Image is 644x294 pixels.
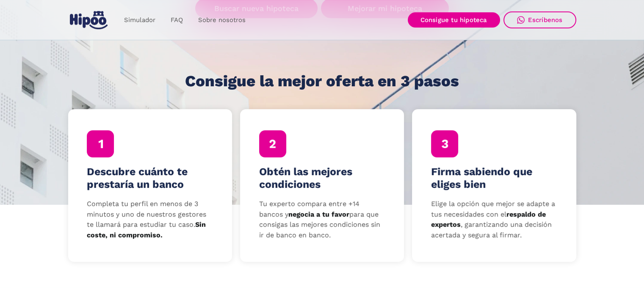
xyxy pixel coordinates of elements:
[408,12,500,27] a: Consigue tu hipoteca
[163,12,191,28] a: FAQ
[191,12,253,28] a: Sobre nosotros
[116,12,163,28] a: Simulador
[431,165,557,191] h4: Firma sabiendo que eliges bien
[431,199,557,241] p: Elige la opción que mejor se adapte a tus necesidades con el , garantizando una decisión acertada...
[259,199,385,241] p: Tu experto compara entre +14 bancos y para que consigas las mejores condiciones sin ir de banco e...
[288,210,349,218] strong: negocia a tu favor
[87,165,213,191] h4: Descubre cuánto te prestaría un banco
[87,220,206,239] strong: Sin coste, ni compromiso.
[185,73,459,90] h1: Consigue la mejor oferta en 3 pasos
[503,11,576,28] a: Escríbenos
[528,16,563,24] div: Escríbenos
[68,8,110,33] a: home
[87,199,213,241] p: Completa tu perfil en menos de 3 minutos y uno de nuestros gestores te llamará para estudiar tu c...
[259,165,385,191] h4: Obtén las mejores condiciones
